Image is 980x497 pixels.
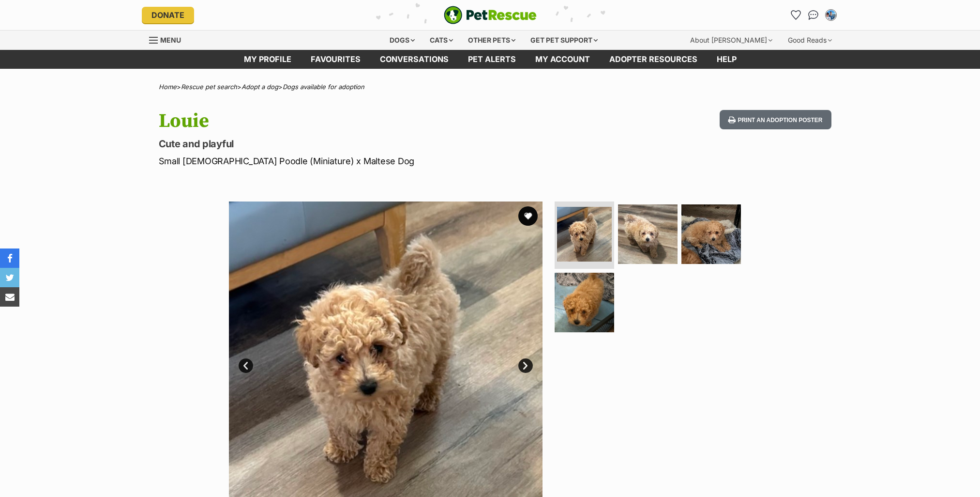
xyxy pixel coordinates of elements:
img: chat-41dd97257d64d25036548639549fe6c8038ab92f7586957e7f3b1b290dea8141.svg [808,10,818,20]
a: Donate [142,7,194,23]
img: logo-e224e6f780fb5917bec1dbf3a21bbac754714ae5b6737aabdf751b685950b380.svg [444,6,537,24]
span: Menu [160,36,181,44]
div: About [PERSON_NAME] [683,31,779,50]
img: Photo of Louie [681,204,741,264]
a: Pet alerts [458,50,526,69]
a: Favourites [788,7,804,23]
div: Dogs [383,31,422,50]
a: Conversations [806,7,821,23]
a: PetRescue [444,6,537,24]
div: Other pets [461,31,522,50]
a: Help [707,50,746,69]
a: Adopt a dog [241,83,278,91]
a: Next [518,358,533,373]
div: > > > [135,83,846,91]
a: Adopter resources [600,50,707,69]
img: Photo of Louie [557,207,612,262]
div: Cats [423,31,460,50]
img: Photo of Louie [555,273,614,332]
div: Good Reads [781,31,839,50]
button: favourite [518,206,538,226]
ul: Account quick links [788,7,839,23]
a: Home [159,83,177,91]
h1: Louie [159,110,568,132]
p: Cute and playful [159,137,568,151]
img: Photo of Louie [618,204,678,264]
a: Menu [149,31,188,48]
p: Small [DEMOGRAPHIC_DATA] Poodle (Miniature) x Maltese Dog [159,155,568,168]
img: Jean-Marc Annonier profile pic [826,10,836,20]
div: Get pet support [524,31,604,50]
button: Print an adoption poster [720,110,831,130]
a: Dogs available for adoption [283,83,364,91]
a: Prev [239,358,253,373]
a: My profile [234,50,301,69]
a: conversations [370,50,458,69]
button: My account [823,7,839,23]
a: Favourites [301,50,370,69]
a: Rescue pet search [181,83,237,91]
a: My account [526,50,600,69]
